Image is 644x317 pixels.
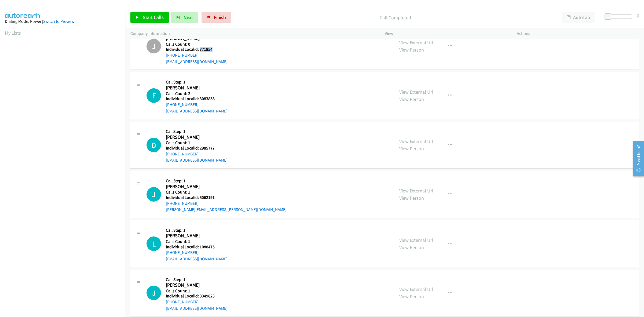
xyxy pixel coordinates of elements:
[147,286,161,300] div: The call is yet to be attempted
[166,140,228,145] h5: Calls Count: 1
[147,187,161,202] div: The call is yet to be attempted
[166,299,199,304] a: [PHONE_NUMBER]
[166,79,228,85] h5: Call Step: 1
[399,237,433,243] a: View External Url
[399,89,433,95] a: View External Url
[147,286,161,300] h1: J
[166,178,287,184] h5: Call Step: 1
[147,88,161,103] div: The call is yet to be attempted
[166,184,221,190] h2: [PERSON_NAME]
[399,188,433,194] a: View External Url
[399,244,424,250] a: View Person
[202,12,231,23] a: Finish
[628,137,644,180] iframe: Resource Center
[166,256,228,261] a: [EMAIL_ADDRESS][DOMAIN_NAME]
[166,250,199,255] a: [PHONE_NUMBER]
[166,239,228,244] h5: Calls Count: 1
[166,282,221,288] h2: [PERSON_NAME]
[637,12,639,19] div: 0
[147,236,161,251] h1: L
[147,187,161,202] h1: J
[166,47,228,52] h5: Individual Localid: 771854
[166,293,228,299] h5: Individual Localid: 3349823
[399,145,424,152] a: View Person
[399,39,433,46] a: View External Url
[399,47,424,53] a: View Person
[147,138,161,152] div: The call is yet to be attempted
[166,91,228,96] h5: Calls Count: 2
[166,42,228,47] h5: Calls Count: 0
[166,277,228,282] h5: Call Step: 1
[143,14,164,20] span: Start Calls
[5,41,126,296] iframe: Dialpad
[166,195,287,200] h5: Individual Localid: 5062191
[184,14,193,20] span: Next
[130,12,169,23] a: Start Calls
[147,39,161,53] h1: J
[607,14,632,19] div: Delay between calls (in seconds)
[166,306,228,311] a: [EMAIL_ADDRESS][DOMAIN_NAME]
[166,244,228,250] h5: Individual Localid: 1088475
[166,145,228,151] h5: Individual Localid: 2985777
[166,288,228,294] h5: Calls Count: 1
[562,12,595,23] button: AutoTab
[130,30,375,37] p: Company Information
[166,53,199,58] a: [PHONE_NUMBER]
[399,195,424,201] a: View Person
[166,158,228,163] a: [EMAIL_ADDRESS][DOMAIN_NAME]
[166,134,221,140] h2: [PERSON_NAME]
[166,207,287,212] a: [PERSON_NAME][EMAIL_ADDRESS][PERSON_NAME][DOMAIN_NAME]
[399,96,424,102] a: View Person
[147,88,161,103] h1: F
[166,233,221,239] h2: [PERSON_NAME]
[166,85,221,91] h2: [PERSON_NAME]
[517,30,639,37] p: Actions
[385,30,507,37] p: View
[43,19,74,24] a: Switch to Preview
[166,129,228,134] h5: Call Step: 1
[166,59,228,64] a: [EMAIL_ADDRESS][DOMAIN_NAME]
[166,201,199,206] a: [PHONE_NUMBER]
[166,108,228,114] a: [EMAIL_ADDRESS][DOMAIN_NAME]
[399,138,433,144] a: View External Url
[166,96,228,101] h5: Individual Localid: 3083858
[399,293,424,300] a: View Person
[147,236,161,251] div: The call is yet to be attempted
[166,190,287,195] h5: Calls Count: 1
[5,18,121,25] div: Dialing Mode: Power |
[5,30,21,36] a: My Lists
[166,151,199,156] a: [PHONE_NUMBER]
[166,228,228,233] h5: Call Step: 1
[214,14,226,20] span: Finish
[171,12,198,23] button: Next
[238,14,552,21] p: Call Completed
[166,102,199,107] a: [PHONE_NUMBER]
[399,286,433,292] a: View External Url
[147,138,161,152] h1: D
